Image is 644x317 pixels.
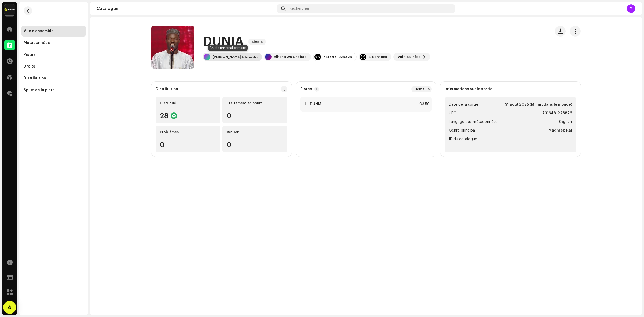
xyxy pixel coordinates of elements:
[248,39,266,45] span: Single
[310,102,322,106] strong: DUNIA
[21,85,86,96] re-m-nav-item: Splits de la piste
[156,87,178,91] div: Distribution
[21,26,86,37] re-m-nav-item: Vue d'ensemble
[227,130,283,134] div: Retirer
[160,101,216,105] div: Distribué
[274,55,307,59] div: Alhane Wa Chabab
[314,87,319,92] p-badge: 1
[449,136,477,142] span: ID du catalogue
[627,4,635,13] div: Y
[21,73,86,84] re-m-nav-item: Distribution
[24,88,55,92] div: Splits de la piste
[290,6,309,11] span: Rechercher
[449,110,456,116] span: UPC
[21,49,86,60] re-m-nav-item: Pistes
[449,101,478,108] span: Date de la sortie
[3,301,16,314] div: Open Intercom Messenger
[445,87,492,91] strong: Informations sur la sortie
[227,101,283,105] div: Traitement en cours
[203,33,244,50] h1: DUNIA
[418,101,430,107] div: 03:59
[213,55,258,59] div: [PERSON_NAME] GNAOUA
[97,6,275,11] div: Catalogue
[24,76,46,81] div: Distribution
[398,52,420,62] span: Voir les infos
[505,101,572,108] strong: 31 août 2025 (Minuit dans le monde)
[323,55,352,59] div: 7316481226826
[24,53,35,57] div: Pistes
[21,61,86,72] re-m-nav-item: Droits
[411,86,432,92] div: 03m 59s
[548,127,572,134] strong: Maghreb Rai
[542,110,572,116] strong: 7316481226826
[24,64,35,69] div: Droits
[449,127,476,134] span: Genre principal
[449,119,497,125] span: Langage des métadonnées
[24,29,54,33] div: Vue d'ensemble
[4,4,15,15] img: 6b198820-6d9f-4d8e-bd7e-78ab9e57ca24
[393,53,430,61] button: Voir les infos
[21,38,86,48] re-m-nav-item: Métadonnées
[300,87,312,91] strong: Pistes
[569,136,572,142] strong: —
[558,119,572,125] strong: English
[24,41,50,45] div: Métadonnées
[368,55,387,59] div: 4 Services
[160,130,216,134] div: Problèmes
